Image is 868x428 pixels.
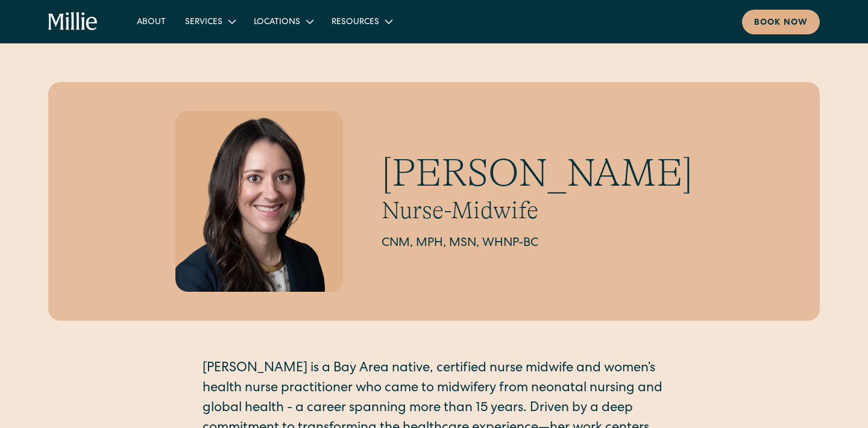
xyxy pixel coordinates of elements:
h2: Nurse-Midwife [382,196,693,225]
h2: CNM, MPH, MSN, WHNP-BC [382,234,693,253]
a: Book now [742,10,820,34]
a: About [127,11,175,31]
a: home [48,12,98,31]
div: Services [185,16,222,29]
div: Resources [322,11,401,31]
div: Locations [254,16,300,29]
h1: [PERSON_NAME] [382,150,693,197]
div: Services [175,11,244,31]
div: Resources [332,16,379,29]
div: Locations [244,11,322,31]
div: Book now [754,17,808,30]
